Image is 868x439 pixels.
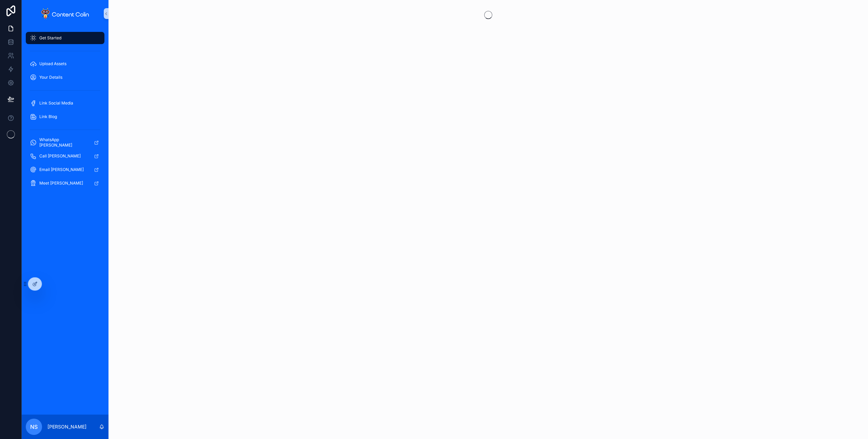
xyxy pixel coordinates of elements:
[26,177,104,189] a: Meet [PERSON_NAME]
[26,32,104,44] a: Get Started
[39,114,57,119] span: Link Blog
[26,111,104,123] a: Link Blog
[41,8,89,19] img: App logo
[30,423,38,431] span: NS
[26,58,104,70] a: Upload Assets
[26,71,104,83] a: Your Details
[39,180,83,186] span: Meet [PERSON_NAME]
[47,423,86,430] p: [PERSON_NAME]
[26,150,104,162] a: Call [PERSON_NAME]
[39,167,84,172] span: Email [PERSON_NAME]
[39,137,88,148] span: WhatsApp [PERSON_NAME]
[26,164,104,176] a: Email [PERSON_NAME]
[39,75,62,80] span: Your Details
[39,35,61,41] span: Get Started
[22,27,108,198] div: scrollable content
[26,136,104,149] a: WhatsApp [PERSON_NAME]
[39,153,81,159] span: Call [PERSON_NAME]
[26,97,104,109] a: Link Social Media
[39,100,73,106] span: Link Social Media
[39,61,66,66] span: Upload Assets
